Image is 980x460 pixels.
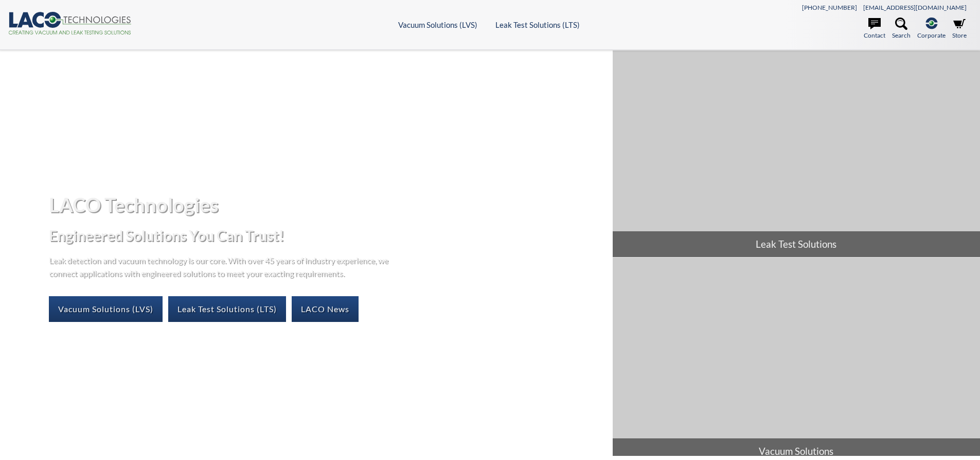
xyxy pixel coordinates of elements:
h1: LACO Technologies [49,192,604,217]
h2: Engineered Solutions You Can Trust! [49,226,604,245]
a: Vacuum Solutions (LVS) [398,20,477,29]
p: Leak detection and vacuum technology is our core. With over 45 years of industry experience, we c... [49,253,394,280]
a: [PHONE_NUMBER] [802,4,857,11]
a: Store [952,18,967,40]
a: Leak Test Solutions (LTS) [495,20,580,29]
a: Leak Test Solutions [613,50,980,257]
a: [EMAIL_ADDRESS][DOMAIN_NAME] [863,4,967,11]
a: Search [892,18,911,40]
span: Leak Test Solutions [613,231,980,257]
a: LACO News [292,296,359,322]
a: Leak Test Solutions (LTS) [168,296,286,322]
a: Contact [864,18,885,40]
a: Vacuum Solutions (LVS) [49,296,163,322]
span: Corporate [917,30,946,40]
